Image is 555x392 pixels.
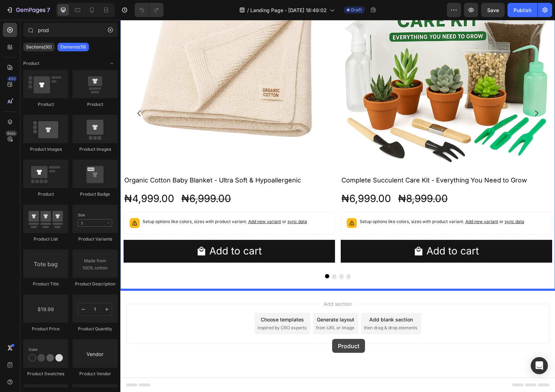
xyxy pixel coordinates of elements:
iframe: Design area [120,20,555,392]
div: Product Description [72,281,117,287]
div: Product [23,191,68,197]
span: Save [487,7,499,13]
div: Product Title [23,281,68,287]
div: Product [23,101,68,108]
span: Landing Page - [DATE] 18:49:02 [250,6,327,14]
div: Product Images [72,146,117,153]
div: Product Swatches [23,371,68,377]
div: Product Price [23,326,68,332]
span: Product [23,60,39,67]
input: Search Sections & Elements [23,23,117,37]
div: 450 [7,76,17,82]
button: Save [481,3,505,17]
span: / [247,6,249,14]
p: 7 [47,6,50,14]
div: Product [72,101,117,108]
button: Publish [507,3,537,17]
p: Elements(19) [60,44,86,50]
div: Open Intercom Messenger [531,357,548,374]
div: Product Vendor [72,371,117,377]
div: Publish [514,6,531,14]
span: Draft [351,7,362,13]
div: Beta [5,130,17,136]
div: Product Quantity [72,326,117,332]
div: Product List [23,236,68,242]
div: Product Images [23,146,68,153]
span: Toggle open [106,58,117,69]
div: Undo/Redo [135,3,164,17]
button: 7 [3,3,53,17]
div: Product Variants [72,236,117,242]
p: Sections(30) [26,44,52,50]
div: Product Badge [72,191,117,197]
